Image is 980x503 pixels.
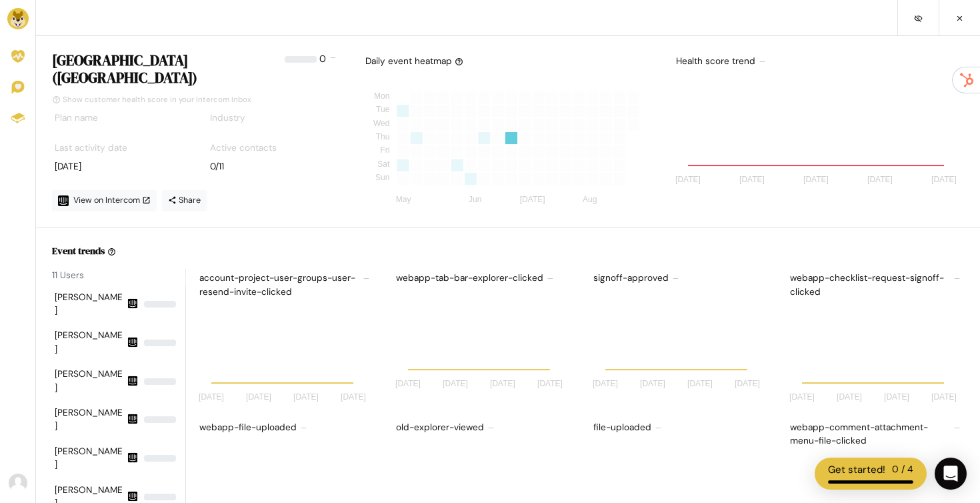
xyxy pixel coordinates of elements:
[52,95,251,105] a: Show customer health score in your Intercom Inbox
[583,195,597,205] tspan: Aug
[365,55,463,68] div: Daily event heatmap
[828,462,885,478] div: Get started!
[787,269,964,302] div: webapp-checklist-request-signoff-clicked
[52,190,157,211] a: View on Intercom
[55,368,124,395] div: [PERSON_NAME]
[144,416,176,423] div: NaN%
[52,269,185,282] div: 11 Users
[144,455,176,462] div: NaN%
[490,379,515,388] tspan: [DATE]
[443,379,468,388] tspan: [DATE]
[144,340,176,346] div: NaN%
[55,160,185,173] div: [DATE]
[935,458,967,490] div: Open Intercom Messenger
[55,141,127,155] label: Last activity date
[837,392,862,402] tspan: [DATE]
[144,378,176,385] div: NaN%
[789,392,815,402] tspan: [DATE]
[197,418,373,437] div: webapp-file-uploaded
[73,195,151,205] span: View on Intercom
[640,379,665,388] tspan: [DATE]
[687,379,713,388] tspan: [DATE]
[735,379,760,388] tspan: [DATE]
[931,392,957,402] tspan: [DATE]
[7,8,29,29] img: Brand
[246,392,271,402] tspan: [DATE]
[55,111,98,125] label: Plan name
[377,159,390,169] tspan: Sat
[396,195,411,205] tspan: May
[537,379,563,388] tspan: [DATE]
[293,392,319,402] tspan: [DATE]
[55,329,124,356] div: [PERSON_NAME]
[931,175,957,185] tspan: [DATE]
[197,269,373,302] div: account-project-user-groups-user-resend-invite-clicked
[319,52,326,92] div: 0
[210,111,245,125] label: Industry
[469,195,481,205] tspan: Jun
[884,392,909,402] tspan: [DATE]
[144,494,176,500] div: NaN%
[162,190,207,211] a: Share
[591,418,767,437] div: file-uploaded
[376,105,390,115] tspan: Tue
[199,392,224,402] tspan: [DATE]
[739,175,765,185] tspan: [DATE]
[376,132,390,141] tspan: Thu
[210,141,277,155] label: Active contacts
[341,392,366,402] tspan: [DATE]
[55,406,124,434] div: [PERSON_NAME]
[673,52,964,71] div: Health score trend
[9,474,27,492] img: Avatar
[520,195,545,205] tspan: [DATE]
[375,173,389,182] tspan: Sun
[675,175,701,185] tspan: [DATE]
[591,269,767,288] div: signoff-approved
[867,175,893,185] tspan: [DATE]
[393,418,570,437] div: old-explorer-viewed
[380,146,389,155] tspan: Fri
[803,175,829,185] tspan: [DATE]
[210,160,340,173] div: 0/11
[892,462,913,478] div: 0 / 4
[55,291,124,318] div: [PERSON_NAME]
[144,301,176,308] div: NaN%
[52,244,105,258] h6: Event trends
[393,269,570,288] div: webapp-tab-bar-explorer-clicked
[55,445,124,472] div: [PERSON_NAME]
[395,379,421,388] tspan: [DATE]
[593,379,618,388] tspan: [DATE]
[373,119,389,128] tspan: Wed
[787,418,964,451] div: webapp-comment-attachment-menu-file-clicked
[374,91,389,101] tspan: Mon
[52,52,279,87] h4: [GEOGRAPHIC_DATA] ([GEOGRAPHIC_DATA])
